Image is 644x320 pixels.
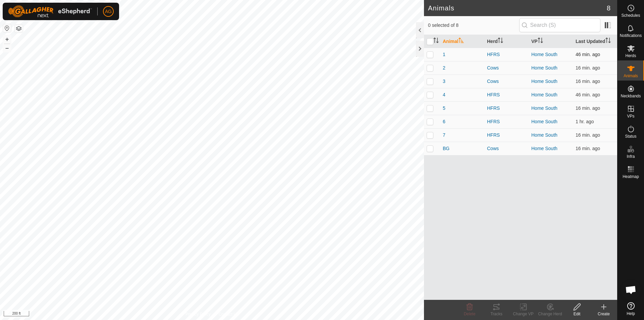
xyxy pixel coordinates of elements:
span: Sep 5, 2025, 10:04 AM [576,132,600,138]
button: Reset Map [3,24,11,32]
span: Sep 5, 2025, 9:04 AM [576,119,594,124]
p-sorticon: Activate to sort [433,39,439,44]
div: Cows [487,78,526,85]
span: Sep 5, 2025, 10:04 AM [576,79,600,84]
a: Privacy Policy [185,311,211,317]
div: Change VP [510,311,537,317]
th: VP [529,35,573,48]
span: Sep 5, 2025, 10:04 AM [576,65,600,71]
span: Status [625,134,636,138]
a: Home South [531,92,557,97]
span: Sep 5, 2025, 9:34 AM [576,92,600,97]
div: Change Herd [537,311,563,317]
div: HFRS [487,118,526,125]
span: Heatmap [623,175,639,179]
div: Edit [563,311,590,317]
span: Schedules [621,13,640,17]
span: 2 [443,64,445,72]
a: Home South [531,132,557,138]
span: Delete [464,312,476,316]
th: Animal [440,35,484,48]
span: Animals [624,74,638,78]
p-sorticon: Activate to sort [538,39,543,44]
button: Map Layers [15,25,23,33]
h2: Animals [428,4,607,12]
span: Sep 5, 2025, 10:04 AM [576,146,600,151]
a: Home South [531,105,557,111]
p-sorticon: Activate to sort [498,39,503,44]
a: Home South [531,79,557,84]
span: BG [443,145,449,152]
th: Herd [484,35,529,48]
button: – [3,44,11,52]
span: 3 [443,78,445,85]
div: HFRS [487,105,526,112]
p-sorticon: Activate to sort [605,39,611,44]
th: Last Updated [573,35,617,48]
span: Notifications [620,34,642,38]
span: 0 selected of 8 [428,22,519,29]
div: HFRS [487,51,526,58]
a: Open chat [621,280,641,300]
a: Contact Us [219,311,238,317]
span: Sep 5, 2025, 9:34 AM [576,52,600,57]
a: Home South [531,52,557,57]
span: AG [105,8,112,15]
span: 7 [443,132,445,139]
span: 6 [443,118,445,125]
a: Help [618,300,644,318]
span: Neckbands [621,94,641,98]
button: + [3,35,11,43]
div: Cows [487,145,526,152]
a: Home South [531,65,557,71]
a: Home South [531,146,557,151]
span: 4 [443,91,445,98]
span: VPs [627,114,634,118]
div: Cows [487,64,526,72]
span: 5 [443,105,445,112]
div: Tracks [483,311,510,317]
div: Create [590,311,617,317]
span: Herds [625,54,636,58]
div: HFRS [487,132,526,139]
a: Home South [531,119,557,124]
span: Infra [627,154,635,158]
div: HFRS [487,91,526,98]
p-sorticon: Activate to sort [459,39,464,44]
span: 8 [607,3,610,13]
span: 1 [443,51,445,58]
img: Gallagher Logo [8,5,92,17]
span: Sep 5, 2025, 10:04 AM [576,105,600,111]
input: Search (S) [519,18,600,32]
span: Help [627,312,635,316]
